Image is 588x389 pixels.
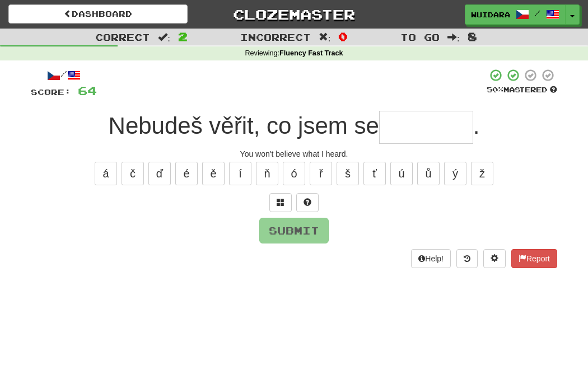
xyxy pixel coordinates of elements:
[178,30,188,43] span: 2
[148,162,171,185] button: ď
[283,162,305,185] button: ó
[411,249,451,268] button: Help!
[338,30,348,43] span: 0
[468,30,477,43] span: 8
[487,85,557,95] div: Mastered
[95,31,150,43] span: Correct
[256,162,278,185] button: ň
[8,4,188,24] a: Dashboard
[319,32,331,42] span: :
[259,218,329,243] button: Submit
[31,87,71,97] span: Score:
[204,4,384,24] a: Clozemaster
[417,162,440,185] button: ů
[363,162,386,185] button: ť
[337,162,359,185] button: š
[269,193,292,212] button: Switch sentence to multiple choice alt+p
[390,162,413,185] button: ú
[158,32,170,42] span: :
[175,162,198,185] button: é
[465,4,566,25] a: Wuidara /
[310,162,332,185] button: ř
[471,10,510,20] span: Wuidara
[444,162,466,185] button: ý
[202,162,225,185] button: ě
[535,9,540,17] span: /
[471,162,493,185] button: ž
[511,249,557,268] button: Report
[78,83,97,97] span: 64
[473,113,480,139] span: .
[109,113,379,139] span: Nebudeš věřit, co jsem se
[487,85,503,94] span: 50 %
[456,249,478,268] button: Round history (alt+y)
[447,32,460,42] span: :
[31,148,557,160] div: You won't believe what I heard.
[240,31,311,43] span: Incorrect
[95,162,117,185] button: á
[279,49,343,57] strong: Fluency Fast Track
[122,162,144,185] button: č
[400,31,440,43] span: To go
[229,162,251,185] button: í
[31,68,97,82] div: /
[296,193,319,212] button: Single letter hint - you only get 1 per sentence and score half the points! alt+h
